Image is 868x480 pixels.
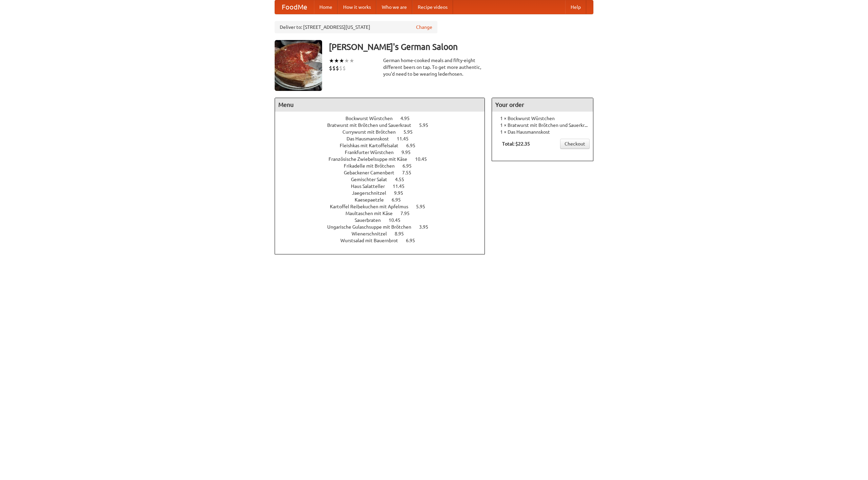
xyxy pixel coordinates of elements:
span: 9.95 [401,150,417,155]
a: Frankfurter Würstchen 9.95 [345,150,423,155]
a: Bockwurst Würstchen 4.95 [346,116,422,121]
span: Fleishkas mit Kartoffelsalat [340,143,405,148]
li: ★ [339,57,344,64]
span: 6.95 [402,163,418,169]
span: 10.45 [389,217,407,223]
li: 1 × Bratwurst mit Brötchen und Sauerkraut [495,122,590,129]
span: Gemischter Salat [351,177,394,182]
h4: Menu [275,98,485,112]
span: 4.95 [400,116,416,121]
span: Kaesepaetzle [355,197,391,203]
a: Who we are [376,0,412,14]
a: Bratwurst mit Brötchen und Sauerkraut 5.95 [327,122,441,128]
img: angular.jpg [275,40,322,91]
span: Französische Zwiebelsuppe mit Käse [329,156,414,162]
a: Ungarische Gulaschsuppe mit Brötchen 3.95 [327,224,441,230]
a: Help [565,0,586,14]
a: Sauerbraten 10.45 [355,217,413,223]
span: Wurstsalad mit Bauernbrot [340,238,405,243]
a: Currywurst mit Brötchen 5.95 [342,129,425,135]
span: 10.45 [415,156,434,162]
a: FoodMe [275,0,314,14]
span: Das Hausmannskost [347,136,396,141]
span: 5.95 [416,204,432,209]
li: 1 × Das Hausmannskost [495,129,590,135]
li: $ [339,64,342,72]
span: Frankfurter Würstchen [345,150,400,155]
a: Das Hausmannskost 11.45 [347,136,421,141]
span: 6.95 [392,197,408,203]
a: How it works [338,0,376,14]
span: Ungarische Gulaschsuppe mit Brötchen [327,224,418,230]
li: ★ [349,57,354,64]
div: German home-cooked meals and fifty-eight different beers on tap. To get more authentic, you'd nee... [383,57,485,77]
span: 11.45 [397,136,415,141]
h4: Your order [492,98,593,112]
a: Change [416,24,432,31]
li: $ [336,64,339,72]
a: Französische Zwiebelsuppe mit Käse 10.45 [329,156,439,162]
a: Gebackener Camenbert 7.55 [344,170,424,175]
a: Fleishkas mit Kartoffelsalat 6.95 [340,143,428,148]
a: Wienerschnitzel 8.95 [352,231,416,236]
li: 1 × Bockwurst Würstchen [495,115,590,122]
span: 8.95 [395,231,411,236]
span: Wienerschnitzel [352,231,394,236]
span: Kartoffel Reibekuchen mit Apfelmus [330,204,415,209]
span: 3.95 [419,224,435,230]
span: 5.95 [419,122,435,128]
span: Sauerbraten [355,217,388,223]
span: Bockwurst Würstchen [346,116,399,121]
a: Kaesepaetzle 6.95 [355,197,413,203]
li: ★ [334,57,339,64]
a: Haus Salatteller 11.45 [351,184,417,189]
span: 5.95 [403,129,419,135]
h3: [PERSON_NAME]'s German Saloon [329,40,593,54]
div: Deliver to: [STREET_ADDRESS][US_STATE] [275,21,437,33]
b: Total: $22.35 [502,141,530,147]
span: 7.95 [400,211,416,216]
a: Kartoffel Reibekuchen mit Apfelmus 5.95 [330,204,438,209]
a: Home [314,0,338,14]
a: Wurstsalad mit Bauernbrot 6.95 [340,238,428,243]
span: Maultaschen mit Käse [346,211,399,216]
a: Checkout [560,139,590,149]
span: Currywurst mit Brötchen [342,129,402,135]
span: 6.95 [406,143,422,148]
a: Jaegerschnitzel 9.95 [352,190,416,196]
a: Gemischter Salat 4.55 [351,177,417,182]
a: Recipe videos [412,0,453,14]
li: $ [342,64,346,72]
span: Frikadelle mit Brötchen [344,163,401,169]
span: 11.45 [393,184,411,189]
span: 9.95 [394,190,410,196]
span: 4.55 [395,177,411,182]
span: Bratwurst mit Brötchen und Sauerkraut [327,122,418,128]
span: Jaegerschnitzel [352,190,393,196]
li: $ [332,64,336,72]
span: 7.55 [402,170,418,175]
li: ★ [344,57,349,64]
a: Maultaschen mit Käse 7.95 [346,211,422,216]
li: ★ [329,57,334,64]
span: Gebackener Camenbert [344,170,401,175]
li: $ [329,64,332,72]
span: Haus Salatteller [351,184,392,189]
a: Frikadelle mit Brötchen 6.95 [344,163,424,169]
span: 6.95 [406,238,422,243]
